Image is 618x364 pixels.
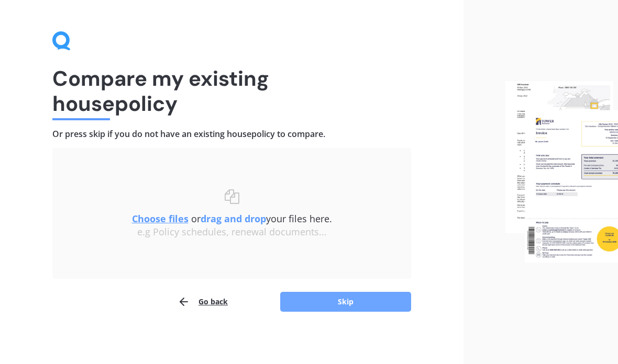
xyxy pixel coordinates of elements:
span: or your files here. [132,212,332,225]
u: Choose files [132,212,189,225]
b: drag and drop [201,212,266,225]
img: files.webp [505,81,618,263]
button: Skip [280,292,411,312]
button: Go back [178,291,228,312]
div: e.g Policy schedules, renewal documents... [73,226,390,238]
h1: Compare my existing house policy [52,66,411,116]
h4: Or press skip if you do not have an existing house policy to compare. [52,129,411,140]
